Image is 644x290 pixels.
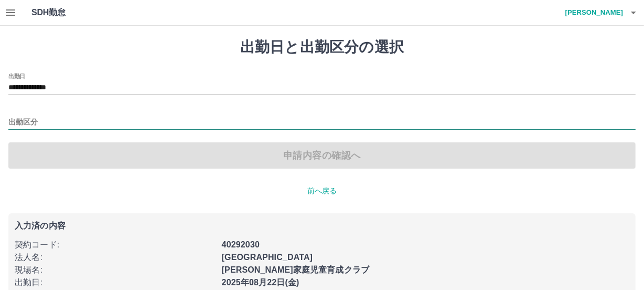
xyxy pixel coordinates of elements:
[222,265,370,274] b: [PERSON_NAME]家庭児童育成クラブ
[8,72,25,80] label: 出勤日
[15,251,216,264] p: 法人名 :
[8,185,636,196] p: 前へ戻る
[222,253,313,262] b: [GEOGRAPHIC_DATA]
[15,222,629,230] p: 入力済の内容
[222,240,260,249] b: 40292030
[15,264,216,276] p: 現場名 :
[15,239,216,251] p: 契約コード :
[222,278,299,287] b: 2025年08月22日(金)
[15,276,216,289] p: 出勤日 :
[8,38,636,56] h1: 出勤日と出勤区分の選択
